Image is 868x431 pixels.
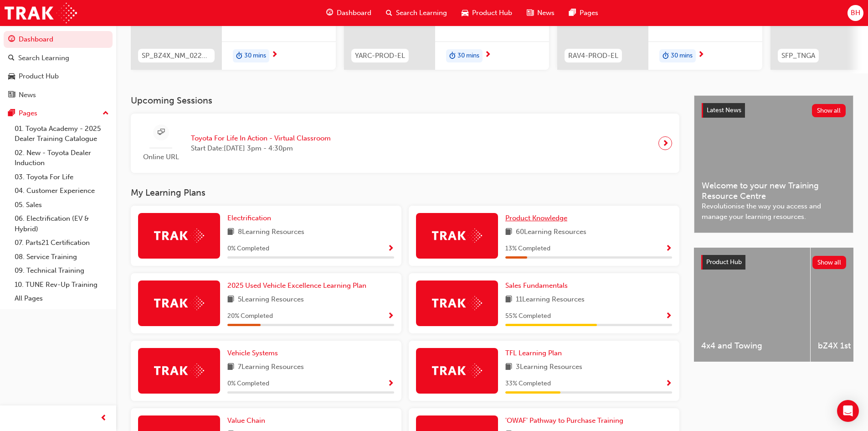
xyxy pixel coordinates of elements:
[698,51,704,59] span: next-icon
[665,380,672,388] span: Show Progress
[227,281,366,290] span: 2025 Used Vehicle Excellence Learning Plan
[227,415,269,426] a: Value Chain
[154,228,204,243] img: Trak
[355,51,405,61] span: YARC-PROD-EL
[227,362,234,373] span: book-icon
[519,4,562,22] a: news-iconNews
[387,378,394,389] button: Show Progress
[462,7,468,19] span: car-icon
[516,227,586,238] span: 60 Learning Resources
[457,51,479,61] span: 30 mins
[8,36,15,44] span: guage-icon
[11,278,113,292] a: 10. TUNE Rev-Up Training
[701,255,846,270] a: Product HubShow all
[227,280,370,291] a: 2025 Used Vehicle Excellence Learning Plan
[432,228,482,243] img: Trak
[701,341,803,351] span: 4x4 and Towing
[569,7,576,19] span: pages-icon
[484,51,491,59] span: next-icon
[432,296,482,310] img: Trak
[227,227,234,238] span: book-icon
[227,294,234,306] span: book-icon
[11,236,113,250] a: 07. Parts21 Certification
[702,201,846,222] span: Revolutionise the way you access and manage your learning resources.
[505,348,565,358] a: TFL Learning Plan
[238,362,304,373] span: 7 Learning Resources
[138,121,672,166] a: Online URLToyota For Life In Action - Virtual ClassroomStart Date:[DATE] 3pm - 4:30pm
[505,213,571,223] a: Product Knowledge
[662,137,669,150] span: next-icon
[580,8,598,18] span: Pages
[11,198,113,212] a: 05. Sales
[11,291,113,306] a: All Pages
[142,51,211,61] span: SP_BZ4X_NM_0224_EL01
[11,170,113,184] a: 03. Toyota For Life
[665,311,672,322] button: Show Progress
[11,146,113,170] a: 02. New - Toyota Dealer Induction
[8,54,15,62] span: search-icon
[505,281,568,290] span: Sales Fundamentals
[236,50,242,62] span: duration-icon
[694,248,810,362] a: 4x4 and Towing
[527,7,534,19] span: news-icon
[238,294,304,306] span: 5 Learning Resources
[671,51,693,61] span: 30 mins
[11,122,113,146] a: 01. Toyota Academy - 2025 Dealer Training Catalogue
[432,363,482,378] img: Trak
[812,256,847,269] button: Show all
[227,244,269,254] span: 0 % Completed
[387,245,394,253] span: Show Progress
[387,311,394,322] button: Show Progress
[19,108,37,119] div: Pages
[191,143,331,154] span: Start Date: [DATE] 3pm - 4:30pm
[154,363,204,378] img: Trak
[319,4,379,22] a: guage-iconDashboard
[665,243,672,254] button: Show Progress
[11,212,113,236] a: 06. Electrification (EV & Hybrid)
[4,31,113,48] a: Dashboard
[379,4,454,22] a: search-iconSearch Learning
[505,244,550,254] span: 13 % Completed
[244,51,266,61] span: 30 mins
[19,90,36,100] div: News
[702,181,846,201] span: Welcome to your new Training Resource Centre
[663,50,669,62] span: duration-icon
[138,152,184,162] span: Online URL
[337,8,371,18] span: Dashboard
[227,311,273,322] span: 20 % Completed
[271,51,278,59] span: next-icon
[387,380,394,388] span: Show Progress
[227,349,278,357] span: Vehicle Systems
[4,68,113,85] a: Product Hub
[505,379,551,389] span: 33 % Completed
[158,127,164,138] span: sessionType_ONLINE_URL-icon
[5,3,77,23] img: Trak
[781,51,815,61] span: SFP_TNGA
[4,87,113,104] a: News
[227,213,275,223] a: Electrification
[516,294,585,306] span: 11 Learning Resources
[387,243,394,254] button: Show Progress
[387,312,394,321] span: Show Progress
[8,91,15,99] span: news-icon
[472,8,512,18] span: Product Hub
[505,349,562,357] span: TFL Learning Plan
[131,187,679,198] h3: My Learning Plans
[505,362,512,373] span: book-icon
[19,71,59,82] div: Product Hub
[706,258,742,266] span: Product Hub
[505,280,571,291] a: Sales Fundamentals
[227,348,282,358] a: Vehicle Systems
[505,227,512,238] span: book-icon
[837,400,859,422] div: Open Intercom Messenger
[11,264,113,278] a: 09. Technical Training
[505,294,512,306] span: book-icon
[568,51,618,61] span: RAV4-PROD-EL
[386,7,392,19] span: search-icon
[505,311,551,322] span: 55 % Completed
[851,8,860,18] span: BH
[4,29,113,105] button: DashboardSearch LearningProduct HubNews
[505,214,567,222] span: Product Knowledge
[326,7,333,19] span: guage-icon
